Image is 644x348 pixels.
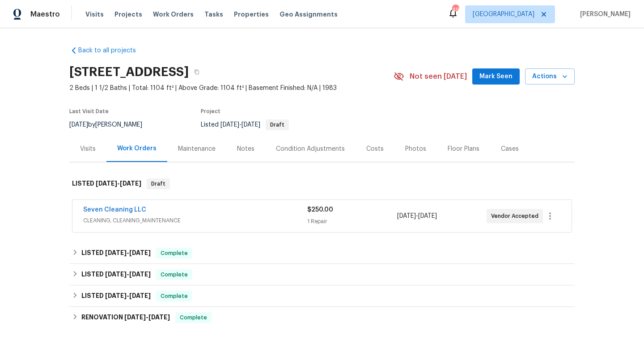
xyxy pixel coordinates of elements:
[148,179,169,188] span: Draft
[69,119,153,130] div: by [PERSON_NAME]
[178,144,216,153] div: Maintenance
[124,314,170,320] span: -
[81,291,151,301] h6: LISTED
[397,212,437,221] span: -
[148,314,170,320] span: [DATE]
[418,213,437,219] span: [DATE]
[69,307,575,328] div: RENOVATION [DATE]-[DATE]Complete
[234,10,269,19] span: Properties
[153,10,194,19] span: Work Orders
[532,71,568,82] span: Actions
[307,217,397,226] div: 1 Repair
[410,72,467,81] span: Not seen [DATE]
[69,109,109,114] span: Last Visit Date
[124,314,146,320] span: [DATE]
[479,71,513,82] span: Mark Seen
[267,122,288,127] span: Draft
[96,180,141,187] span: -
[105,271,127,277] span: [DATE]
[105,293,151,299] span: -
[157,292,191,301] span: Complete
[366,144,384,153] div: Costs
[204,11,223,17] span: Tasks
[69,264,575,285] div: LISTED [DATE]-[DATE]Complete
[201,109,220,114] span: Project
[81,312,170,323] h6: RENOVATION
[129,293,151,299] span: [DATE]
[117,144,157,153] div: Work Orders
[69,84,394,93] span: 2 Beds | 1 1/2 Baths | Total: 1104 ft² | Above Grade: 1104 ft² | Basement Finished: N/A | 1983
[69,68,189,76] h2: [STREET_ADDRESS]
[201,122,289,128] span: Listed
[525,68,575,85] button: Actions
[69,242,575,264] div: LISTED [DATE]-[DATE]Complete
[280,10,338,19] span: Geo Assignments
[85,10,104,19] span: Visits
[72,178,141,189] h6: LISTED
[157,270,191,279] span: Complete
[83,216,307,225] span: CLEANING, CLEANING_MAINTENANCE
[105,250,151,256] span: -
[81,248,151,259] h6: LISTED
[397,213,416,219] span: [DATE]
[452,5,458,14] div: 49
[120,180,141,187] span: [DATE]
[473,10,534,19] span: [GEOGRAPHIC_DATA]
[129,271,151,277] span: [DATE]
[448,144,479,153] div: Floor Plans
[105,293,127,299] span: [DATE]
[472,68,520,85] button: Mark Seen
[176,313,211,322] span: Complete
[83,207,146,213] a: Seven Cleaning LLC
[69,285,575,307] div: LISTED [DATE]-[DATE]Complete
[69,46,155,55] a: Back to all projects
[220,122,239,128] span: [DATE]
[576,10,631,19] span: [PERSON_NAME]
[114,10,142,19] span: Projects
[405,144,426,153] div: Photos
[189,64,205,80] button: Copy Address
[157,249,191,258] span: Complete
[69,170,575,198] div: LISTED [DATE]-[DATE]Draft
[491,212,542,221] span: Vendor Accepted
[80,144,96,153] div: Visits
[96,180,117,187] span: [DATE]
[501,144,519,153] div: Cases
[30,10,60,19] span: Maestro
[237,144,254,153] div: Notes
[129,250,151,256] span: [DATE]
[220,122,260,128] span: -
[105,250,127,256] span: [DATE]
[105,271,151,277] span: -
[307,207,333,213] span: $250.00
[276,144,345,153] div: Condition Adjustments
[241,122,260,128] span: [DATE]
[69,122,88,128] span: [DATE]
[81,269,151,280] h6: LISTED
